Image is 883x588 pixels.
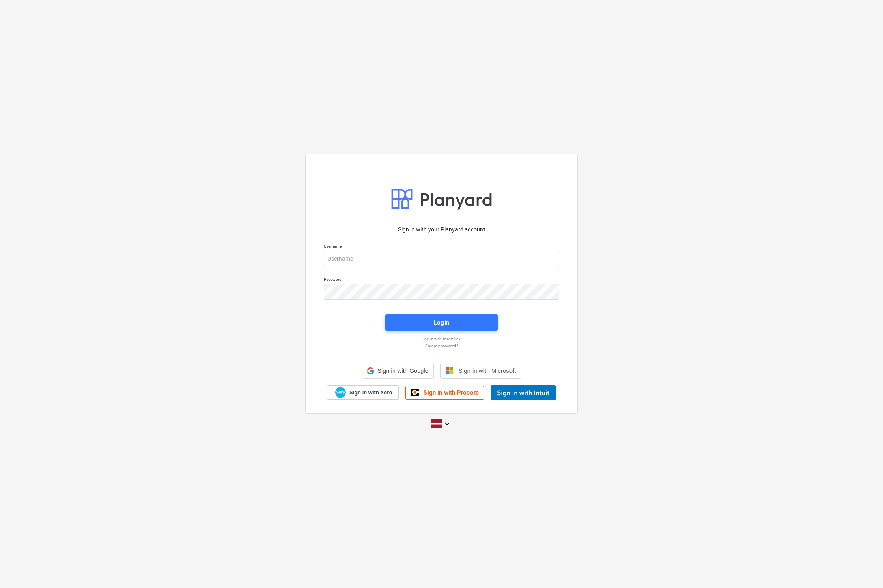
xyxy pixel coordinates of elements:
button: Login [385,314,498,331]
input: Username [324,251,559,267]
span: Sign in with Xero [349,389,392,396]
p: Sign in with your Planyard account [324,225,559,234]
a: Log in with magic link [320,336,563,342]
a: Forgot password? [320,343,563,349]
div: Sign in with Google [362,363,433,379]
p: Password [324,277,559,284]
i: keyboard_arrow_down [442,419,452,429]
p: Username [324,244,559,250]
a: Sign in with Xero [327,385,399,400]
span: Sign in with Procore [424,389,479,396]
span: Sign in with Google [377,368,428,374]
a: Sign in with Procore [405,386,484,400]
div: Login [434,317,449,328]
img: Xero logo [335,387,346,398]
span: Sign in with Microsoft [459,367,516,374]
img: Microsoft logo [446,367,454,375]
